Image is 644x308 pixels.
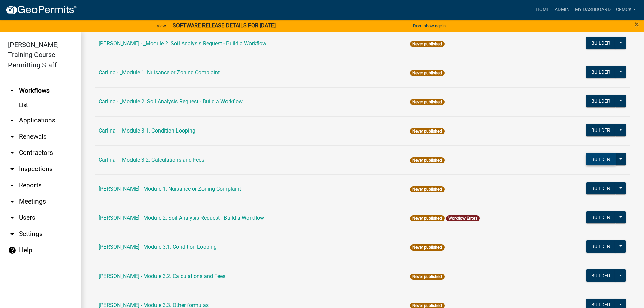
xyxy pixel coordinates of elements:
[99,244,217,250] a: [PERSON_NAME] - Module 3.1. Condition Looping
[99,127,195,134] a: Carlina - _Module 3.1. Condition Looping
[154,20,169,31] a: View
[8,246,16,254] i: help
[635,20,639,28] button: Close
[552,3,572,16] a: Admin
[99,215,264,221] a: [PERSON_NAME] - Module 2. Soil Analysis Request - Build a Workflow
[586,153,616,165] button: Builder
[586,66,616,78] button: Builder
[99,157,204,163] a: Carlina - _Module 3.2. Calculations and Fees
[99,40,266,47] a: [PERSON_NAME] - _Module 2. Soil Analysis Request - Build a Workflow
[586,211,616,223] button: Builder
[99,186,241,192] a: [PERSON_NAME] - Module 1. Nuisance or Zoning Complaint
[572,3,613,16] a: My Dashboard
[173,22,276,29] strong: SOFTWARE RELEASE DETAILS FOR [DATE]
[448,216,477,221] a: Workflow Errors
[635,20,639,29] span: ×
[8,87,16,95] i: arrow_drop_up
[99,69,220,76] a: Carlina - _Module 1. Nuisance or Zoning Complaint
[410,128,444,134] span: Never published
[8,165,16,173] i: arrow_drop_down
[8,214,16,222] i: arrow_drop_down
[410,157,444,163] span: Never published
[8,133,16,141] i: arrow_drop_down
[8,197,16,206] i: arrow_drop_down
[99,98,243,105] a: Carlina - _Module 2. Soil Analysis Request - Build a Workflow
[410,20,448,31] button: Don't show again
[586,240,616,253] button: Builder
[8,181,16,189] i: arrow_drop_down
[8,149,16,157] i: arrow_drop_down
[8,230,16,238] i: arrow_drop_down
[586,95,616,107] button: Builder
[410,274,444,280] span: Never published
[586,37,616,49] button: Builder
[613,3,639,16] a: CFMCK
[586,182,616,194] button: Builder
[410,244,444,251] span: Never published
[410,41,444,47] span: Never published
[99,273,225,279] a: [PERSON_NAME] - Module 3.2. Calculations and Fees
[410,186,444,192] span: Never published
[586,269,616,282] button: Builder
[8,116,16,124] i: arrow_drop_down
[410,215,444,221] span: Never published
[410,99,444,105] span: Never published
[586,124,616,136] button: Builder
[533,3,552,16] a: Home
[410,70,444,76] span: Never published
